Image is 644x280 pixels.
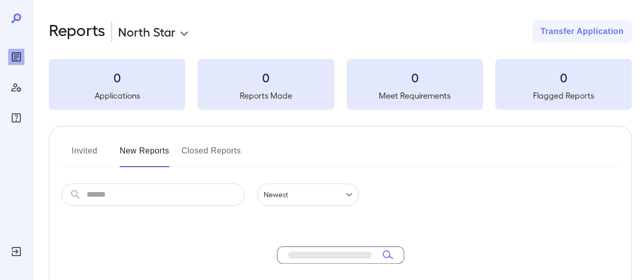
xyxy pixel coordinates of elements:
h3: 0 [198,69,334,85]
h5: Applications [49,89,185,102]
div: Reports [8,49,24,65]
h3: 0 [495,69,632,85]
h3: 0 [347,69,483,85]
summary: 0Applications0Reports Made0Meet Requirements0Flagged Reports [49,59,632,110]
h5: Flagged Reports [495,89,632,102]
div: Newest [257,183,359,206]
button: Closed Reports [182,143,241,167]
button: New Reports [120,143,170,167]
button: Transfer Application [533,20,632,43]
div: FAQ [8,110,24,126]
button: Invited [62,143,107,167]
p: North Star [118,23,176,40]
h2: Reports [49,20,105,43]
h5: Reports Made [198,89,334,102]
h3: 0 [49,69,185,85]
h5: Meet Requirements [347,89,483,102]
div: Manage Users [8,79,24,96]
div: Log Out [8,243,24,260]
